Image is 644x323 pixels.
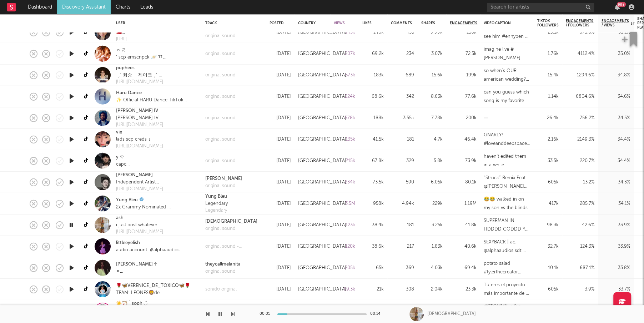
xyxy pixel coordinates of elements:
[602,135,630,143] div: 34.4 %
[334,28,355,36] div: 443k
[334,263,355,272] div: 205k
[270,92,291,101] div: [DATE]
[391,113,414,122] div: 3.55k
[205,157,236,165] div: original sound
[362,156,384,165] div: 67.8k
[391,178,414,186] div: 590
[537,221,559,229] div: 98.3k
[205,218,257,225] a: [DEMOGRAPHIC_DATA]
[270,21,287,25] div: Posted
[298,199,346,208] div: [GEOGRAPHIC_DATA]
[484,173,530,191] div: “Struck” Remix Feat. @[PERSON_NAME] out [DATE] 🙌🏻
[362,178,384,186] div: 73.5k
[537,285,559,293] div: 605k
[116,65,135,72] a: puphees
[450,113,477,122] div: 200k
[116,54,198,61] div: ’ scp emscnpck 🪐 ⸆⸉ ᛝ (ᴛᴀʏʟᴏʀ's ᴠᴇʀsɪᴏɴ) ◞ excuse me um ily !!
[362,28,384,36] div: 146k
[537,263,559,272] div: 10.1k
[205,175,242,182] a: [PERSON_NAME]
[270,156,291,165] div: [DATE]
[298,28,346,36] div: [GEOGRAPHIC_DATA]
[602,199,630,208] div: 34.1 %
[484,45,530,62] div: imagine live #[PERSON_NAME] #edit
[362,113,384,122] div: 188k
[421,92,443,101] div: 8.63k
[116,47,125,54] a: ᰔ 𝓡
[298,49,346,58] div: [GEOGRAPHIC_DATA]
[566,19,593,27] span: Engagements / Followers
[116,96,198,104] div: ✨ Official HARU Dance TikTok 📍 [GEOGRAPHIC_DATA]/[GEOGRAPHIC_DATA] 🏆 ‘19 KCON NY CoverStarK Winner
[205,72,236,79] a: original sound
[362,263,384,272] div: 65k
[205,50,236,57] a: original sound
[537,92,559,101] div: 1.14k
[421,28,443,36] div: 9.99k
[298,135,346,143] div: [GEOGRAPHIC_DATA]
[537,135,559,143] div: 2.16k
[270,28,291,36] div: [DATE]
[116,215,124,222] a: ash
[116,115,197,122] div: [PERSON_NAME] IV I make music & rant about society 🐻 Listen to my music 👇🏾
[362,21,373,25] div: Likes
[116,121,197,128] a: [URL][DOMAIN_NAME]
[602,263,630,272] div: 33.8 %
[298,242,346,251] div: [GEOGRAPHIC_DATA]
[421,49,443,58] div: 3.07k
[205,243,262,250] a: original sound - littleeyelish
[116,72,163,79] div: ˗ˏˋ 희승 + 제이크 ˎˊ˗ ae mw @wonaified ♡
[421,263,443,272] div: 4.03k
[334,156,355,165] div: 215k
[566,135,594,143] div: 2149.3 %
[391,199,414,208] div: 4.94k
[334,242,355,251] div: 120k
[334,221,355,229] div: 123k
[421,178,443,186] div: 6.05k
[116,136,163,143] div: lads scp creds ↓
[116,228,165,236] a: [URL][DOMAIN_NAME]
[362,285,384,293] div: 21k
[205,207,228,214] a: Legendary
[450,135,477,143] div: 46.4k
[334,199,355,208] div: 3.5M
[270,221,291,229] div: [DATE]
[602,113,630,122] div: 34.5 %
[602,49,630,58] div: 35.0 %
[270,71,291,79] div: [DATE]
[370,310,384,318] div: 00:14
[391,71,414,79] div: 689
[602,178,630,186] div: 34.3 %
[566,113,594,122] div: 756.2 %
[450,285,477,293] div: 23.3k
[566,156,594,165] div: 220.7 %
[602,28,630,36] div: 35.2 %
[116,261,157,268] a: [PERSON_NAME] ♱
[421,21,435,25] div: Shares
[205,286,237,293] a: sonido original
[298,178,346,186] div: [GEOGRAPHIC_DATA]
[205,182,242,189] div: original sound
[537,199,559,208] div: 417k
[334,21,345,25] div: Views
[270,263,291,272] div: [DATE]
[298,92,346,101] div: [GEOGRAPHIC_DATA]
[566,221,594,229] div: 42.6 %
[362,221,384,229] div: 38.4k
[450,156,477,165] div: 73.9k
[205,136,236,143] a: original sound
[334,135,355,143] div: 135k
[270,242,291,251] div: [DATE]
[566,199,594,208] div: 285.7 %
[205,115,236,122] div: original sound
[602,285,630,293] div: 33.7 %
[205,32,236,39] a: original sound
[270,285,291,293] div: [DATE]
[484,21,519,25] div: Video Caption
[116,129,122,136] a: vie
[537,49,559,58] div: 1.76k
